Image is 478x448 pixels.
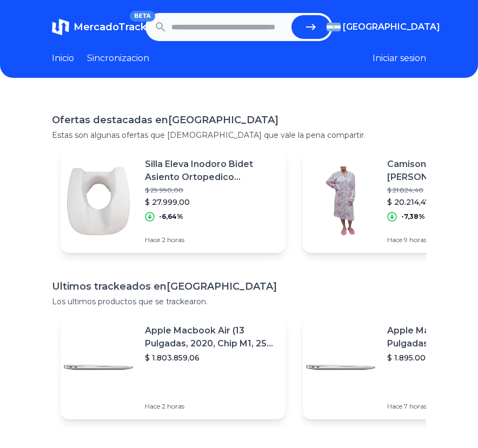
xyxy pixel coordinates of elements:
[87,52,149,65] a: Sincronizacion
[52,18,69,36] img: MercadoTrack
[52,52,74,65] a: Inicio
[145,352,277,363] p: $ 1.803.859,06
[52,130,426,141] p: Estas son algunas ofertas que [DEMOGRAPHIC_DATA] que vale la pena compartir.
[145,402,277,411] p: Hace 2 horas
[61,330,136,405] img: Featured image
[61,316,286,419] a: Featured imageApple Macbook Air (13 Pulgadas, 2020, Chip M1, 256 Gb De Ssd, 8 Gb De Ram) - Plata$...
[61,149,286,253] a: Featured imageSilla Eleva Inodoro Bidet Asiento Ortopedico Suplemento$ 29.990,00$ 27.999,00-6,64%...
[145,197,277,208] p: $ 27.999,00
[401,212,425,221] p: -7,38%
[343,21,440,34] span: [GEOGRAPHIC_DATA]
[303,330,379,405] img: Featured image
[159,212,183,221] p: -6,64%
[327,23,341,31] img: Argentina
[327,21,426,34] button: [GEOGRAPHIC_DATA]
[61,163,136,239] img: Featured image
[145,324,277,350] p: Apple Macbook Air (13 Pulgadas, 2020, Chip M1, 256 Gb De Ssd, 8 Gb De Ram) - Plata
[145,186,277,195] p: $ 29.990,00
[303,163,379,239] img: Featured image
[52,112,426,128] h1: Ofertas destacadas en [GEOGRAPHIC_DATA]
[130,11,155,22] span: BETA
[52,18,145,36] a: MercadoTrackBETA
[74,21,147,33] span: MercadoTrack
[145,158,277,184] p: Silla Eleva Inodoro Bidet Asiento Ortopedico Suplemento
[373,52,426,65] button: Iniciar sesion
[145,236,277,244] p: Hace 2 horas
[52,296,426,307] p: Los ultimos productos que se trackearon.
[52,279,426,294] h1: Ultimos trackeados en [GEOGRAPHIC_DATA]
